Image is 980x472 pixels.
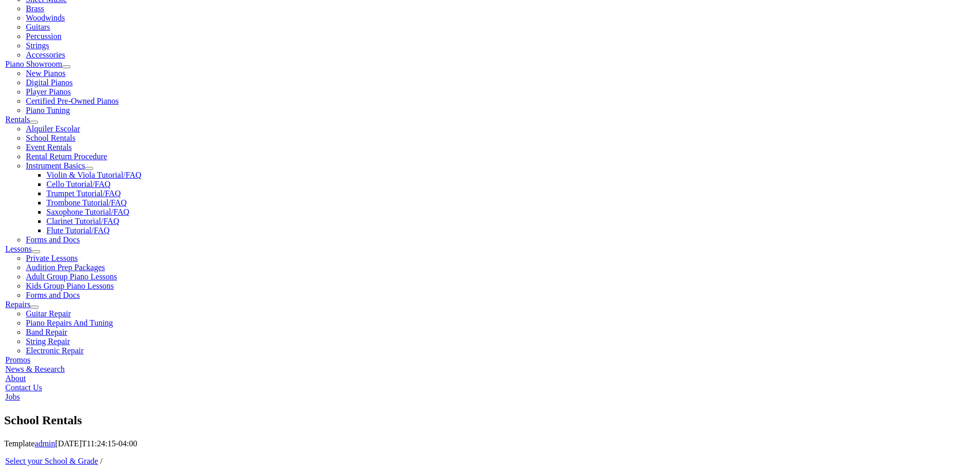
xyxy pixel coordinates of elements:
span: Template [4,439,34,448]
a: Clarinet Tutorial/FAQ [46,217,119,225]
a: Promos [5,355,30,364]
a: Accessories [26,50,65,59]
section: Page Title Bar [4,412,976,429]
a: Piano Repairs And Tuning [26,318,113,327]
a: Instrument Basics [26,161,85,170]
a: Electronic Repair [26,346,83,355]
a: Trumpet Tutorial/FAQ [46,189,120,198]
a: Kids Group Piano Lessons [26,281,114,290]
a: Digital Pianos [26,78,73,87]
a: Trombone Tutorial/FAQ [46,198,127,207]
a: About [5,374,26,383]
a: New Pianos [26,69,65,78]
a: Piano Showroom [5,60,62,68]
a: Saxophone Tutorial/FAQ [46,207,129,216]
button: Open submenu of Rentals [30,121,38,124]
a: Forms and Docs [26,291,80,299]
button: Open submenu of Instrument Basics [85,167,93,170]
a: Adult Group Piano Lessons [26,272,117,281]
a: Contact Us [5,383,42,392]
a: Guitar Repair [26,309,71,318]
a: Player Pianos [26,87,71,96]
a: Select your School & Grade [5,457,98,465]
a: News & Research [5,365,65,373]
span: / [100,457,102,465]
a: Piano Tuning [26,106,70,115]
a: Event Rentals [26,143,72,152]
a: Cello Tutorial/FAQ [46,180,111,188]
button: Open submenu of Lessons [32,250,40,253]
a: Violin & Viola Tutorial/FAQ [46,171,141,179]
span: [DATE]T11:24:15-04:00 [55,439,137,448]
a: Private Lessons [26,254,78,262]
button: Open submenu of Piano Showroom [62,65,70,68]
a: School Rentals [26,134,75,142]
a: Alquiler Escolar [26,124,80,133]
a: Brass [26,4,44,13]
a: Band Repair [26,328,67,336]
a: Rentals [5,115,30,124]
a: admin [34,439,55,448]
a: String Repair [26,337,70,346]
a: Rental Return Procedure [26,152,107,161]
a: Guitars [26,23,50,31]
a: Percussion [26,32,61,41]
a: Audition Prep Packages [26,263,105,272]
h1: School Rentals [4,412,976,429]
a: Repairs [5,300,30,309]
a: Flute Tutorial/FAQ [46,226,110,235]
button: Open submenu of Repairs [30,306,39,309]
a: Woodwinds [26,13,65,22]
a: Lessons [5,244,32,253]
a: Strings [26,41,49,50]
a: Certified Pre-Owned Pianos [26,97,118,105]
a: Jobs [5,392,20,401]
a: Forms and Docs [26,235,80,244]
